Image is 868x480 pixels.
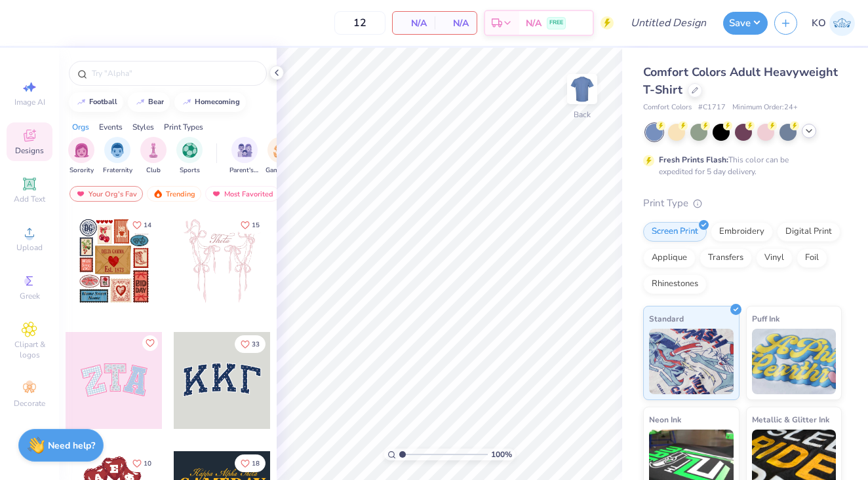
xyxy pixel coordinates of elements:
div: bear [148,98,164,105]
span: Metallic & Glitter Ink [752,413,829,426]
span: Parent's Weekend [229,166,260,175]
span: 14 [144,222,151,229]
img: Back [569,76,595,102]
div: homecoming [195,98,240,105]
div: Foil [797,248,827,268]
span: N/A [526,16,542,30]
img: Sports Image [182,143,197,158]
img: Kaitlyn Oliver [829,10,855,36]
button: filter button [176,137,203,175]
button: football [69,92,123,112]
span: Minimum Order: 24 + [732,102,798,113]
div: football [89,98,117,105]
span: Club [146,166,161,175]
img: Club Image [146,143,161,158]
img: trend_line.gif [135,98,146,106]
button: filter button [266,137,296,175]
span: Puff Ink [752,312,779,325]
button: Like [235,335,266,353]
img: Game Day Image [273,143,288,158]
span: Comfort Colors [643,102,692,113]
img: trend_line.gif [182,98,192,106]
span: 10 [144,460,151,467]
button: Like [235,454,266,472]
span: 100 % [491,449,512,460]
span: N/A [401,16,427,30]
img: Puff Ink [752,329,837,394]
div: Embroidery [711,222,773,242]
div: Applique [643,248,696,268]
div: Styles [132,121,154,133]
div: filter for Fraternity [103,137,132,175]
span: N/A [443,16,469,30]
div: Transfers [700,248,752,268]
a: KO [812,10,855,36]
img: most_fav.gif [211,189,222,198]
span: 33 [252,341,260,348]
div: Screen Print [643,222,707,242]
span: Sorority [69,166,94,175]
button: Like [127,216,157,234]
span: Greek [20,291,40,301]
button: Like [127,454,157,472]
div: This color can be expedited for 5 day delivery. [659,154,820,177]
span: Image AI [14,97,45,107]
button: Like [142,335,158,351]
input: Try "Alpha" [90,67,258,80]
strong: Need help? [48,439,95,452]
img: Fraternity Image [110,143,125,158]
img: trend_line.gif [76,98,87,106]
div: Most Favorited [205,186,279,202]
img: most_fav.gif [75,189,86,198]
span: Upload [16,242,43,253]
button: Save [723,12,768,35]
div: Your Org's Fav [69,186,143,202]
div: filter for Sorority [68,137,94,175]
button: filter button [229,137,260,175]
span: Sports [180,166,200,175]
img: trending.gif [153,189,163,198]
span: Comfort Colors Adult Heavyweight T-Shirt [643,64,838,98]
span: # C1717 [698,102,726,113]
div: Back [574,109,591,120]
span: Standard [649,312,684,325]
span: FREE [549,18,563,28]
span: Clipart & logos [7,339,52,360]
div: filter for Club [140,137,167,175]
img: Parent's Weekend Image [237,143,252,158]
img: Sorority Image [74,143,89,158]
span: KO [812,16,826,31]
div: Digital Print [777,222,840,242]
span: Game Day [266,166,296,175]
button: homecoming [174,92,246,112]
div: Print Type [643,196,842,211]
button: bear [128,92,170,112]
span: Add Text [14,194,45,204]
span: 18 [252,460,260,467]
strong: Fresh Prints Flash: [659,155,728,165]
div: Trending [147,186,201,202]
div: filter for Parent's Weekend [229,137,260,175]
div: Events [99,121,123,133]
div: Orgs [72,121,89,133]
div: Rhinestones [643,274,707,294]
span: Designs [15,145,44,156]
button: filter button [68,137,94,175]
input: Untitled Design [620,10,717,36]
div: filter for Game Day [266,137,296,175]
div: filter for Sports [176,137,203,175]
div: Vinyl [756,248,793,268]
div: Print Types [164,121,203,133]
span: 15 [252,222,260,229]
span: Fraternity [103,166,132,175]
button: filter button [103,137,132,175]
input: – – [334,11,385,35]
img: Standard [649,329,734,394]
button: filter button [140,137,167,175]
span: Neon Ink [649,413,681,426]
span: Decorate [14,398,45,409]
button: Like [235,216,266,234]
